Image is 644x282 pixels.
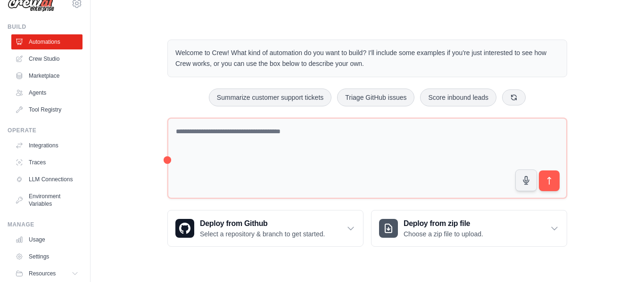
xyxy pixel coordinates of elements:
[420,89,496,106] button: Score inbound leads
[597,237,644,282] iframe: Chat Widget
[11,189,83,211] a: Environment Variables
[11,266,83,281] button: Resources
[175,48,559,69] p: Welcome to Crew! What kind of automation do you want to build? I'll include some examples if you'...
[8,127,83,134] div: Operate
[11,155,83,170] a: Traces
[11,102,83,117] a: Tool Registry
[200,229,325,239] p: Select a repository & branch to get started.
[11,249,83,264] a: Settings
[11,34,83,49] a: Automations
[404,229,483,239] p: Choose a zip file to upload.
[200,218,325,229] h3: Deploy from Github
[11,51,83,66] a: Crew Studio
[8,23,83,31] div: Build
[11,172,83,187] a: LLM Connections
[404,218,483,229] h3: Deploy from zip file
[11,85,83,100] a: Agents
[29,270,56,277] span: Resources
[11,232,83,247] a: Usage
[11,68,83,83] a: Marketplace
[337,89,414,106] button: Triage GitHub issues
[11,138,83,153] a: Integrations
[8,221,83,228] div: Manage
[209,89,331,106] button: Summarize customer support tickets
